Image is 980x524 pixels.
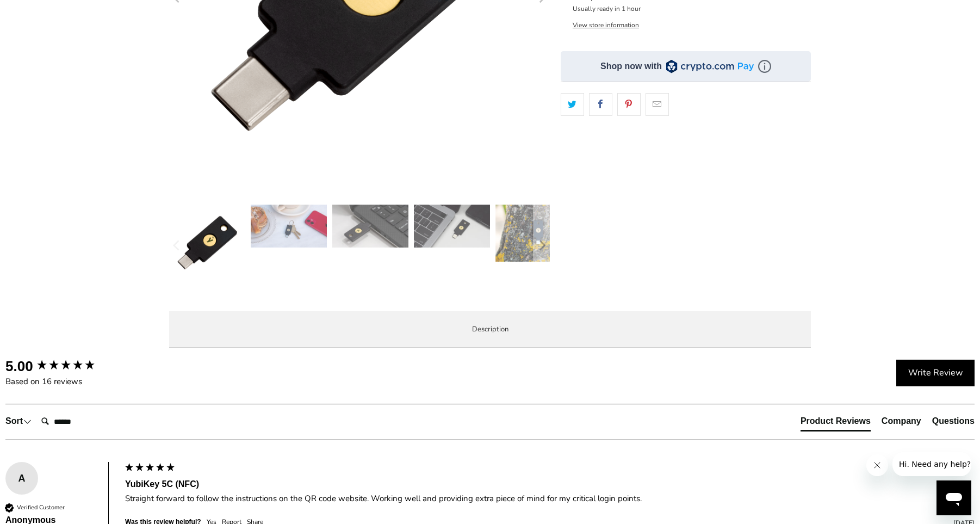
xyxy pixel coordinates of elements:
[169,205,186,286] button: Previous
[169,205,245,281] img: YubiKey 5C (NFC) - Trust Panda
[5,376,120,387] div: Based on 16 reviews
[169,311,811,348] label: Description
[124,462,176,475] div: 5 star rating
[561,135,811,171] iframe: Reviews Widget
[866,454,888,476] iframe: Close message
[896,360,975,387] div: Write Review
[5,415,32,427] div: Sort
[573,21,639,29] button: View store information
[589,93,612,116] a: Share this on Facebook
[882,415,921,427] div: Company
[533,205,550,286] button: Next
[801,415,871,427] div: Product Reviews
[801,415,975,437] div: Reviews Tabs
[561,93,584,116] a: Share this on Twitter
[5,356,33,376] div: 5.00
[37,411,124,433] input: Search
[936,480,971,515] iframe: Button to launch messaging window
[600,60,662,72] div: Shop now with
[5,470,38,486] div: A
[414,205,490,248] img: YubiKey 5C (NFC) - Trust Panda
[332,205,408,248] img: YubiKey 5C (NFC) - Trust Panda
[932,415,975,427] div: Questions
[125,478,975,490] div: YubiKey 5C (NFC)
[573,4,641,13] small: Usually ready in 1 hour
[125,493,975,504] div: Straight forward to follow the instructions on the QR code website. Working well and providing ex...
[5,356,120,376] div: Overall product rating out of 5: 5.00
[251,205,327,248] img: YubiKey 5C (NFC) - Trust Panda
[892,452,971,476] iframe: Message from company
[17,503,65,511] div: Verified Customer
[495,205,572,262] img: YubiKey 5C (NFC) - Trust Panda
[36,359,96,373] div: 5.00 star rating
[617,93,641,116] a: Share this on Pinterest
[646,93,669,116] a: Email this to a friend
